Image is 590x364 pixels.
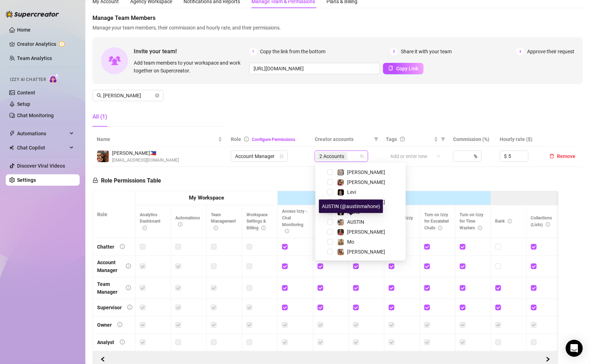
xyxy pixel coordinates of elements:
span: Turn on Izzy for Escalated Chats [424,212,449,231]
span: 2 [390,48,398,55]
img: Molly [337,199,344,206]
span: Team Management [211,212,236,231]
span: 3 [516,48,524,55]
span: info-circle [127,305,132,310]
img: AUSTIN [337,219,344,226]
span: Select tree node [327,229,333,235]
a: Discover Viral Videos [17,163,65,169]
img: Mo [337,239,344,245]
a: Creator Analytics exclamation-circle [17,38,74,50]
div: Chatter [97,243,114,251]
span: 2 Accounts [319,152,344,160]
span: Invite your team! [134,47,249,56]
img: Levi [337,189,344,196]
span: [PERSON_NAME] [347,169,385,175]
span: Access Izzy - Chat Monitoring [282,209,307,234]
a: Content [17,90,35,96]
th: Commission (%) [449,132,495,146]
span: info-circle [244,137,249,142]
span: [PERSON_NAME] [347,229,385,235]
span: search [97,93,102,98]
img: AI Chatter [49,74,60,84]
span: info-circle [117,322,122,327]
span: Mario [347,209,360,215]
span: info-circle [546,222,550,227]
span: Name [97,135,217,143]
span: info-circle [508,219,512,223]
span: Bank [495,219,512,224]
span: Select tree node [327,199,333,205]
img: Genny [337,229,344,235]
th: Name [92,132,227,146]
span: filter [440,134,447,145]
span: info-circle [478,226,482,230]
span: info-circle [120,244,125,249]
span: Izzy AI Chatter [10,76,46,83]
span: info-circle [214,226,218,230]
img: logo-BBDzfeDw.svg [6,11,59,18]
img: Rachel [337,179,344,186]
span: Manage your team members, their commission and hourly rate, and their permissions. [92,24,583,32]
span: team [360,154,364,158]
img: Ian Dominic [97,151,109,162]
a: Settings [17,177,36,183]
span: Workspace Settings & Billing [246,212,267,231]
div: Account Manager [97,259,120,274]
span: Share it with your team [401,48,452,55]
span: Select tree node [327,179,333,185]
span: Remove [557,153,576,159]
span: Add team members to your workspace and work together on Supercreator. [134,59,246,75]
div: Open Intercom Messenger [566,340,583,357]
span: delete [549,154,554,159]
span: filter [374,137,378,141]
span: [PERSON_NAME] [347,179,385,185]
input: Search members [103,92,154,99]
img: Chat Copilot [9,145,14,150]
img: Elsa [337,169,344,176]
span: [EMAIL_ADDRESS][DOMAIN_NAME] [112,157,179,164]
span: Approve their request [527,48,574,55]
a: Home [17,27,31,33]
button: close-circle [155,93,159,98]
span: [PERSON_NAME] [347,199,385,205]
span: lock [280,154,284,158]
span: info-circle [126,285,131,290]
span: Creator accounts [315,135,371,143]
span: info-circle [143,226,147,230]
button: Remove [547,152,579,161]
span: Analytics Dashboard [140,212,160,231]
span: info-circle [120,339,125,344]
img: Mario [337,209,344,216]
span: 1 [249,48,257,55]
a: Setup [17,101,30,107]
span: right [546,357,551,362]
span: Select tree node [327,189,333,195]
span: info-circle [261,226,266,230]
span: Tags [386,135,397,143]
span: Automations [175,216,200,227]
span: AUSTIN [347,219,364,225]
span: 2 Accounts [316,152,347,161]
span: Mo [347,239,354,245]
span: left [100,357,105,362]
span: lock [92,178,98,183]
span: Select tree node [327,169,333,175]
span: filter [373,134,380,145]
th: Hourly rate ($) [496,132,542,146]
span: Manage Team Members [92,14,583,22]
span: Levi [347,189,356,195]
a: Chat Monitoring [17,113,54,118]
span: question-circle [400,137,405,142]
span: info-circle [285,229,289,233]
div: Supervisor [97,304,122,311]
span: Account Manager [235,151,283,162]
span: Collections (Lists) [531,216,552,227]
a: Configure Permissions [252,137,295,142]
span: info-circle [438,226,442,230]
div: Owner [97,321,112,329]
a: Team Analytics [17,55,52,61]
span: Copy the link from the bottom [260,48,325,55]
strong: My Workspace [189,195,224,201]
span: Chat Copilot [17,142,68,153]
